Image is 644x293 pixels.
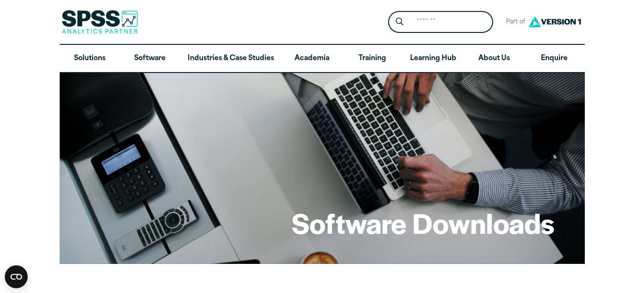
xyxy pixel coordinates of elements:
a: Enquire [524,45,584,73]
a: About Us [464,45,524,73]
svg: Search magnifying glass icon [396,18,403,26]
a: Software [120,45,180,73]
img: Version1 Logo [526,13,583,31]
a: Academia [282,45,342,73]
span: Part of [501,15,526,29]
button: Search magnifying glass icon [391,13,408,31]
a: Training [342,45,402,73]
h1: Software Downloads [292,204,554,241]
a: Learning Hub [402,45,464,73]
img: SPSS Analytics Partner [62,10,138,34]
form: Site Header Search Form [388,11,493,33]
nav: Desktop version of site main menu [60,45,585,73]
button: Open CMP widget [5,265,28,288]
a: Industries & Case Studies [180,45,282,73]
a: Solutions [60,45,120,73]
